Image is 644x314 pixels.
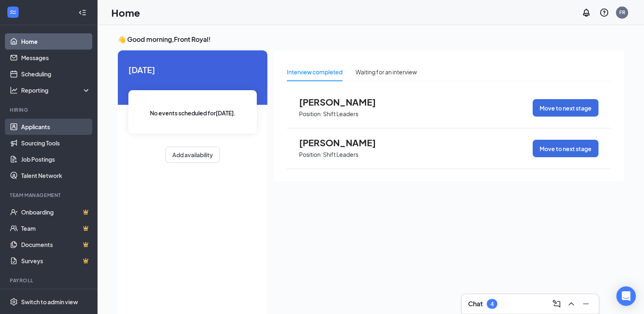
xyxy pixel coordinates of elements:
button: Add availability [165,147,220,163]
p: Shift Leaders [323,151,358,158]
p: Position: [299,110,322,118]
button: Minimize [579,297,592,310]
button: Move to next stage [533,99,598,117]
svg: Settings [10,298,18,306]
a: Messages [21,50,91,66]
a: OnboardingCrown [21,204,91,220]
button: ChevronUp [565,297,578,310]
svg: WorkstreamLogo [9,8,17,16]
svg: ComposeMessage [552,299,562,309]
button: ComposeMessage [550,297,563,310]
div: Waiting for an interview [356,67,417,76]
a: Home [21,33,91,50]
span: [PERSON_NAME] [299,97,388,107]
span: [PERSON_NAME] [299,137,388,148]
svg: Collapse [78,9,87,17]
svg: Minimize [581,299,591,309]
svg: Analysis [10,86,18,94]
div: Interview completed [287,67,343,76]
div: 4 [490,301,494,308]
button: Move to next stage [533,140,598,157]
div: Reporting [21,86,91,94]
div: Hiring [10,106,89,113]
h3: 👋 Good morning, Front Royal ! [118,35,624,44]
span: [DATE] [128,63,257,76]
a: Talent Network [21,167,91,184]
a: SurveysCrown [21,253,91,269]
p: Position: [299,151,322,158]
a: TeamCrown [21,220,91,236]
div: Open Intercom Messenger [616,286,636,306]
a: DocumentsCrown [21,236,91,253]
div: Payroll [10,277,89,284]
div: Team Management [10,192,89,199]
svg: QuestionInfo [599,8,609,17]
svg: ChevronUp [566,299,576,309]
p: Shift Leaders [323,110,358,118]
div: Switch to admin view [21,298,78,306]
a: Job Postings [21,151,91,167]
a: Scheduling [21,66,91,82]
h1: Home [111,6,140,19]
div: FR [619,9,625,16]
a: Sourcing Tools [21,135,91,151]
h3: Chat [468,299,483,308]
svg: Notifications [581,8,591,17]
a: Applicants [21,119,91,135]
span: No events scheduled for [DATE] . [150,108,236,117]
